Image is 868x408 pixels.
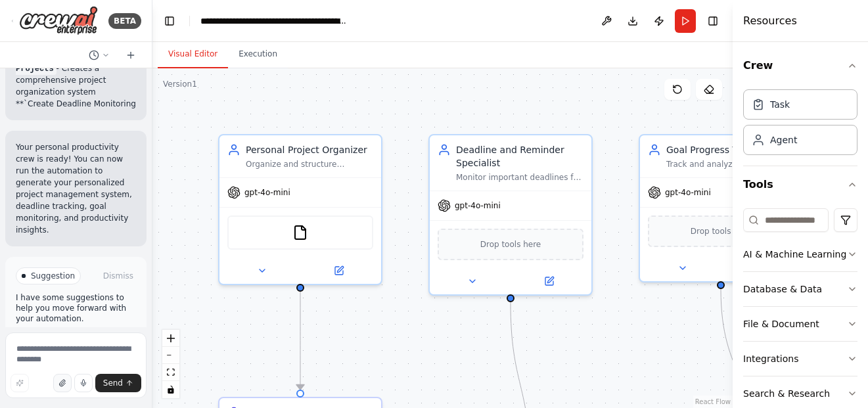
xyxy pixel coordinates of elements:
button: zoom out [162,347,179,364]
div: BETA [108,13,141,29]
span: Drop tools here [691,225,752,238]
button: Open in side panel [302,263,376,279]
span: gpt-4o-mini [244,187,290,198]
button: Start a new chat [120,47,141,63]
button: Tools [743,166,857,203]
button: Dismiss [101,269,136,283]
button: Upload files [53,374,72,392]
div: Agent [770,133,797,147]
img: FileReadTool [292,225,308,240]
div: Task [770,98,790,111]
div: Search & Research [743,387,830,400]
button: Integrations [743,342,857,376]
button: Execution [228,41,288,68]
button: Hide left sidebar [160,12,179,30]
div: Deadline and Reminder Specialist [456,143,583,170]
div: Crew [743,84,857,166]
button: Crew [743,47,857,84]
p: Your personal productivity crew is ready! You can now run the automation to generate your persona... [16,141,136,236]
button: Send [95,374,141,392]
div: Track and analyze progress on {user_name}'s goals, measuring completion rates, identifying bottle... [666,159,794,170]
div: Goal Progress Tracker [666,143,794,156]
img: Logo [19,6,98,35]
div: Personal Project OrganizerOrganize and structure personal projects for {user_name}, creating clea... [218,134,382,285]
button: fit view [162,364,179,381]
div: Deadline and Reminder SpecialistMonitor important deadlines for {user_name}, create comprehensive... [428,134,593,296]
button: Open in side panel [512,273,586,289]
button: File & Document [743,307,857,341]
div: File & Document [743,317,819,330]
div: Goal Progress TrackerTrack and analyze progress on {user_name}'s goals, measuring completion rate... [639,134,803,283]
div: Version 1 [163,79,197,89]
button: zoom in [162,330,179,347]
div: Database & Data [743,283,822,296]
div: Integrations [743,352,798,365]
button: Switch to previous chat [83,47,115,63]
div: Organize and structure personal projects for {user_name}, creating clear project hierarchies, cat... [246,159,373,170]
span: Suggestion [31,271,75,281]
button: Click to speak your automation idea [74,374,93,392]
button: Visual Editor [158,41,228,68]
span: Send [103,378,123,388]
g: Edge from 9dc19bea-7b83-4fe0-8216-670ffa61a4a6 to 84132ef8-83de-43ce-8f8c-dff30f57b257 [294,292,307,390]
h4: Resources [743,13,797,29]
span: gpt-4o-mini [455,200,501,211]
div: AI & Machine Learning [743,248,846,261]
button: toggle interactivity [162,381,179,398]
span: Drop tools here [480,238,541,251]
div: Personal Project Organizer [246,143,373,156]
button: Improve this prompt [11,374,29,392]
button: AI & Machine Learning [743,237,857,271]
li: **`Create Deadline Monitoring [16,98,136,110]
button: Hide right sidebar [704,12,722,30]
span: gpt-4o-mini [665,187,711,198]
p: I have some suggestions to help you move forward with your automation. [16,292,136,324]
button: Open in side panel [722,260,796,276]
button: Database & Data [743,272,857,306]
div: React Flow controls [162,330,179,398]
li: - Creates a comprehensive project organization system [16,51,136,98]
div: Monitor important deadlines for {user_name}, create comprehensive reminder systems, and provide t... [456,172,583,183]
nav: breadcrumb [200,14,348,28]
a: React Flow attribution [695,398,731,405]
